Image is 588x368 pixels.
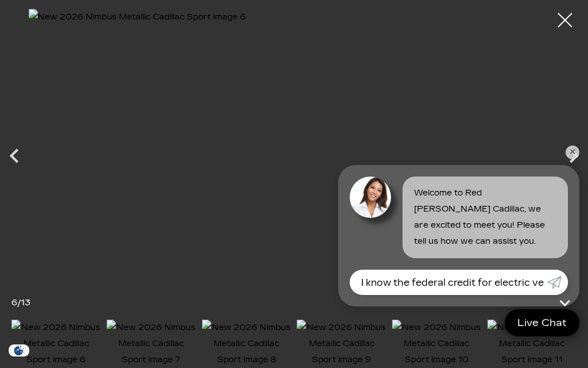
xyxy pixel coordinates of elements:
div: Next [559,136,588,176]
img: Opt-Out Icon [6,344,32,356]
img: New 2026 Nimbus Metallic Cadillac Sport image 8 [202,320,291,368]
div: / [11,295,30,311]
section: Click to Open Cookie Consent Modal [6,344,32,356]
img: New 2026 Nimbus Metallic Cadillac Sport image 6 [29,9,559,287]
img: Agent profile photo [350,177,391,218]
a: Live Chat [505,309,579,336]
span: 6 [11,298,17,308]
img: New 2026 Nimbus Metallic Cadillac Sport image 7 [107,320,196,368]
img: New 2026 Nimbus Metallic Cadillac Sport image 11 [487,320,577,368]
span: 13 [21,298,30,308]
img: New 2026 Nimbus Metallic Cadillac Sport image 6 [11,320,101,368]
a: Submit [547,270,568,295]
span: Live Chat [512,316,572,329]
img: New 2026 Nimbus Metallic Cadillac Sport image 9 [297,320,386,368]
input: Enter your message [350,270,547,295]
img: New 2026 Nimbus Metallic Cadillac Sport image 10 [392,320,482,368]
div: Welcome to Red [PERSON_NAME] Cadillac, we are excited to meet you! Please tell us how we can assi... [403,177,568,258]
